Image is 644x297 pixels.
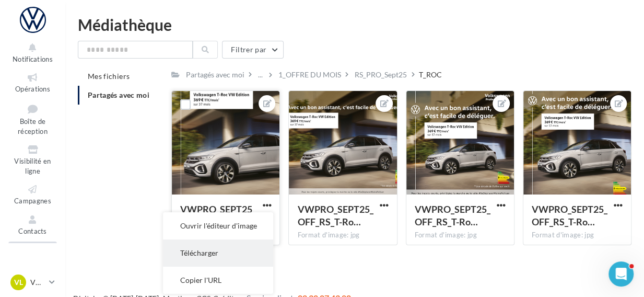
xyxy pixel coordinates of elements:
div: Médiathèque [78,17,631,32]
span: VWPRO_SEPT25_OFF_RS_T-Roc_GMB [297,203,373,227]
button: Filtrer par [222,41,284,59]
p: VW LAON [30,277,45,288]
a: Visibilité en ligne [8,142,57,177]
div: Partagés avec moi [186,70,244,80]
span: VWPRO_SEPT25_OFF_RS_T-Roc_CARRE [415,203,490,227]
div: 1_OFFRE DU MOIS [278,70,341,80]
span: Partagés avec moi [88,90,149,99]
div: Format d'image: jpg [415,231,506,240]
span: Contacts [18,227,47,235]
a: Campagnes [8,181,57,207]
span: Notifications [13,55,53,63]
div: ... [256,67,265,82]
span: VWPRO_SEPT25_OFF_RS_T-Roc_INSTA [532,203,607,227]
div: Format d'image: jpg [532,231,623,240]
span: VWPRO_SEPT25_OFF_RS_T-Roc_STORY [180,203,256,227]
span: VL [14,277,23,288]
span: Visibilité en ligne [14,157,51,175]
div: T_ROC [418,70,441,80]
a: Médiathèque [8,242,57,267]
a: Contacts [8,212,57,237]
div: RS_PRO_Sept25 [355,70,407,80]
a: Opérations [8,70,57,95]
button: Télécharger [163,239,273,267]
button: Notifications [8,40,57,65]
button: Ouvrir l'éditeur d'image [163,212,273,239]
span: Boîte de réception [18,117,48,135]
div: Format d'image: jpg [297,231,388,240]
iframe: Intercom live chat [608,261,634,287]
span: Campagnes [14,197,51,205]
button: Copier l'URL [163,267,273,294]
a: VL VW LAON [8,272,57,292]
a: Boîte de réception [8,100,57,138]
span: Mes fichiers [88,72,130,81]
span: Opérations [15,85,50,93]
